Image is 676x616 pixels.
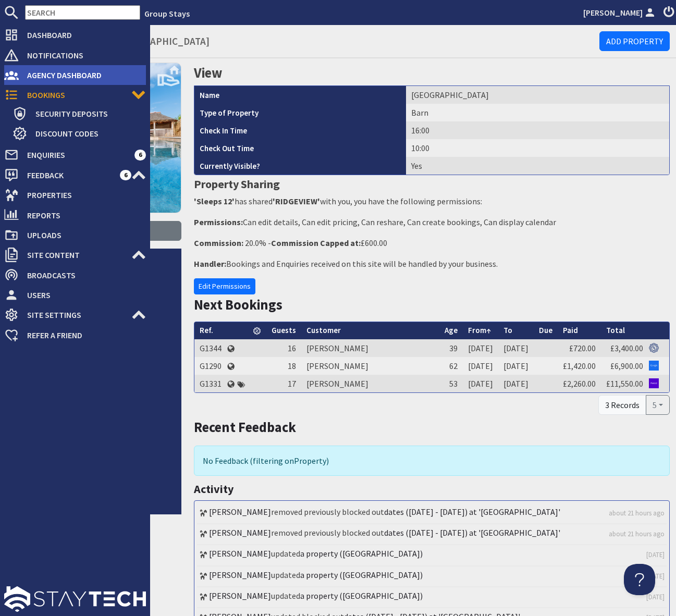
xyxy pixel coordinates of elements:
a: [PERSON_NAME] [583,6,657,19]
td: G1290 [194,357,227,375]
a: about 21 hours ago [609,508,665,518]
td: 39 [439,339,463,357]
td: [PERSON_NAME] [301,357,439,375]
td: [DATE] [498,375,534,392]
a: £3,400.00 [610,343,643,353]
a: about 21 hours ago [609,529,665,539]
p: has shared with you, you have the following permissions: [194,195,670,207]
button: 5 [646,395,670,415]
span: - £600.00 [268,238,387,248]
a: To [503,325,512,335]
li: removed previously blocked out [197,524,667,545]
span: Security Deposits [27,105,146,122]
span: Refer a Friend [19,327,146,343]
strong: 'RIDGEVIEW' [273,196,320,206]
strong: 'Sleeps 12' [194,196,235,206]
a: Bookings [4,87,146,103]
span: Discount Codes [27,125,146,142]
a: Paid [563,325,578,335]
span: Broadcasts [19,267,146,284]
a: Security Deposits [13,105,146,122]
a: Enquiries 6 [4,146,146,163]
a: £11,550.00 [606,378,643,389]
td: [DATE] [463,357,498,375]
span: 20.0% [245,238,266,248]
img: staytech_l_w-4e588a39d9fa60e82540d7cfac8cfe4b7147e857d3e8dbdfbd41c59d52db0ec4.svg [4,586,146,612]
strong: Handler: [194,258,226,269]
span: Agency Dashboard [19,67,146,83]
span: Site Settings [19,306,131,323]
td: G1344 [194,339,227,357]
img: Referer: Yahoo [649,378,659,388]
strong: Permissions: [194,217,243,227]
li: removed previously blocked out [197,503,667,524]
a: Reports [4,207,146,224]
a: [PERSON_NAME] [209,590,271,601]
a: Broadcasts [4,267,146,284]
a: Total [606,325,625,335]
h3: Property Sharing [194,175,670,193]
span: Enquiries [19,146,134,163]
span: translation missing: en.filters.property [294,455,326,466]
a: [DATE] [646,550,665,560]
td: Barn [406,104,669,121]
a: Next Bookings [194,296,282,313]
td: [DATE] [498,357,534,375]
a: Edit Permissions [194,278,255,294]
a: Group Stays [144,8,190,19]
iframe: Toggle Customer Support [624,564,655,595]
a: Refer a Friend [4,327,146,343]
a: Uploads [4,227,146,243]
span: 16 [288,343,296,353]
span: Notifications [19,47,146,64]
th: Name [194,86,406,104]
div: 3 Records [598,395,646,415]
a: [DATE] [646,571,665,581]
img: Referer: Group Stays [649,343,659,353]
span: Bookings [19,87,131,103]
li: updated [197,566,667,587]
h2: View [194,63,670,83]
strong: Commission Capped at: [271,238,361,248]
a: Notifications [4,47,146,64]
a: [PERSON_NAME] [209,548,271,559]
li: updated [197,587,667,608]
a: Users [4,287,146,303]
a: [PERSON_NAME] [209,507,271,517]
th: Due [534,322,558,339]
a: a property ([GEOGRAPHIC_DATA]) [300,570,423,580]
a: Age [445,325,458,335]
a: [PERSON_NAME] [209,527,271,538]
th: Type of Property [194,104,406,121]
strong: Commission: [194,238,243,248]
a: Add Property [599,31,670,51]
td: [PERSON_NAME] [301,339,439,357]
th: Check In Time [194,121,406,139]
a: £2,260.00 [563,378,596,389]
td: [DATE] [498,339,534,357]
a: dates ([DATE] - [DATE]) at '[GEOGRAPHIC_DATA]' [384,507,560,517]
a: Dashboard [4,27,146,43]
a: Guests [272,325,296,335]
small: - [GEOGRAPHIC_DATA] [109,35,210,47]
a: Site Content [4,247,146,263]
a: Activity [194,482,233,496]
a: £1,420.00 [563,361,596,371]
img: Referer: Google [649,361,659,371]
p: Can edit details, Can edit pricing, Can reshare, Can create bookings, Can display calendar [194,216,670,228]
th: Currently Visible? [194,157,406,175]
span: 6 [120,170,131,180]
td: 53 [439,375,463,392]
span: Feedback [19,167,120,183]
a: Recent Feedback [194,418,296,436]
a: [PERSON_NAME] [209,570,271,580]
div: No Feedback (filtering on ) [194,446,670,476]
a: Feedback 6 [4,167,146,183]
a: dates ([DATE] - [DATE]) at '[GEOGRAPHIC_DATA]' [384,527,560,538]
a: a property ([GEOGRAPHIC_DATA]) [300,590,423,601]
input: SEARCH [25,5,140,20]
td: 16:00 [406,121,669,139]
a: £6,900.00 [610,361,643,371]
li: updated [197,545,667,566]
td: Yes [406,157,669,175]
